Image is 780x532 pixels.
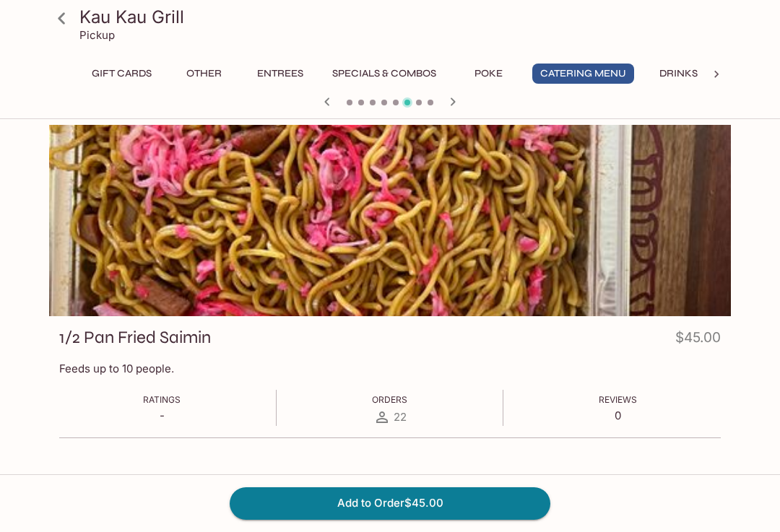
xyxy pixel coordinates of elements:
button: Specials & Combos [324,64,444,84]
h3: Kau Kau Grill [79,6,725,28]
span: 22 [394,410,407,424]
p: Feeds up to 10 people. [59,362,721,375]
h4: $45.00 [675,326,721,354]
div: 1/2 Pan Fried Saimin [49,125,731,316]
button: Add to Order$45.00 [230,487,550,519]
button: Entrees [248,64,313,84]
button: Catering Menu [532,64,634,84]
button: Other [171,64,236,84]
h3: 1/2 Pan Fried Saimin [59,326,211,349]
p: - [143,409,181,422]
button: Poke [456,64,521,84]
p: Pickup [79,28,115,42]
p: 0 [599,409,637,422]
span: Orders [372,394,407,405]
button: Gift Cards [84,64,160,84]
span: Reviews [599,394,637,405]
button: Drinks [646,64,711,84]
span: Ratings [143,394,181,405]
